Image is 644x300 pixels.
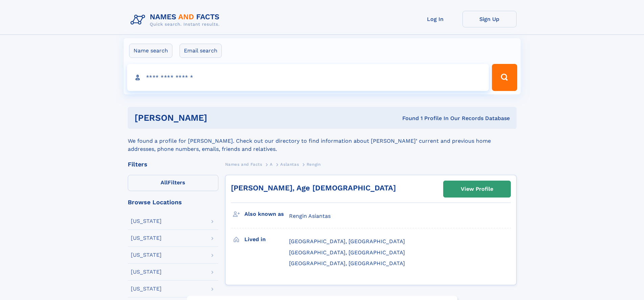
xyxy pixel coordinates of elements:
span: A [270,162,273,167]
a: A [270,160,273,168]
span: [GEOGRAPHIC_DATA], [GEOGRAPHIC_DATA] [289,238,405,245]
div: [US_STATE] [131,269,162,275]
div: We found a profile for [PERSON_NAME]. Check out our directory to find information about [PERSON_N... [128,129,517,153]
a: Log In [408,11,462,27]
span: Rengin Asiantas [289,213,331,219]
label: Name search [129,44,172,58]
button: Search Button [492,64,517,91]
h3: Lived in [244,234,289,245]
span: [GEOGRAPHIC_DATA], [GEOGRAPHIC_DATA] [289,249,405,256]
a: [PERSON_NAME], Age [DEMOGRAPHIC_DATA] [231,184,396,192]
h1: [PERSON_NAME] [135,114,305,122]
h3: Also known as [244,208,289,220]
span: All [161,179,168,186]
div: Filters [128,161,218,167]
div: [US_STATE] [131,252,162,258]
div: [US_STATE] [131,286,162,292]
label: Email search [180,44,222,58]
span: Aslantas [280,162,299,167]
div: [US_STATE] [131,218,162,224]
span: Rengin [307,162,321,167]
a: Names and Facts [225,160,262,168]
span: [GEOGRAPHIC_DATA], [GEOGRAPHIC_DATA] [289,260,405,267]
img: Logo Names and Facts [128,11,225,29]
div: View Profile [461,181,493,197]
div: Found 1 Profile In Our Records Database [305,115,510,122]
div: Browse Locations [128,199,218,205]
div: [US_STATE] [131,235,162,241]
a: Aslantas [280,160,299,168]
label: Filters [128,175,218,191]
input: search input [127,64,489,91]
a: View Profile [444,181,510,197]
a: Sign Up [462,11,517,27]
